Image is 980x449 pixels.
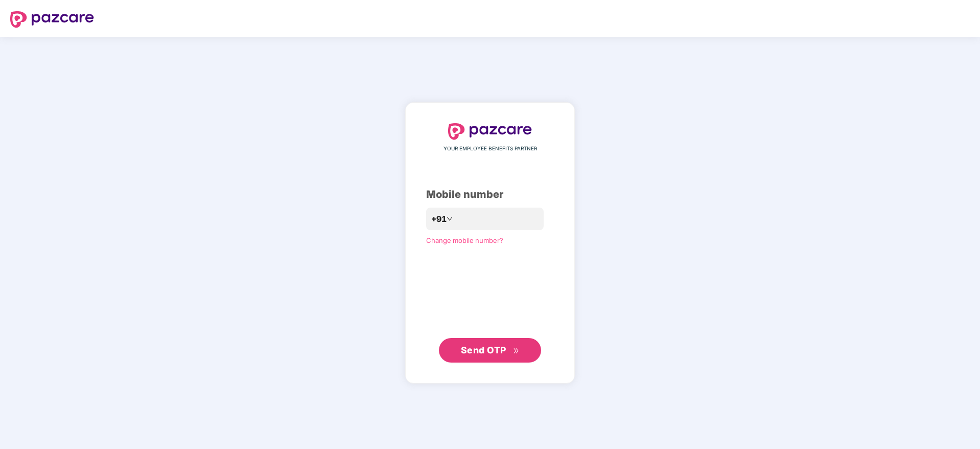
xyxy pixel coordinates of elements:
[513,348,520,354] span: double-right
[448,123,532,140] img: logo
[444,145,537,153] span: YOUR EMPLOYEE BENEFITS PARTNER
[426,236,503,244] a: Change mobile number?
[426,187,554,203] div: Mobile number
[447,216,453,222] span: down
[461,345,506,355] span: Send OTP
[439,338,541,363] button: Send OTPdouble-right
[10,11,94,28] img: logo
[431,213,447,226] span: +91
